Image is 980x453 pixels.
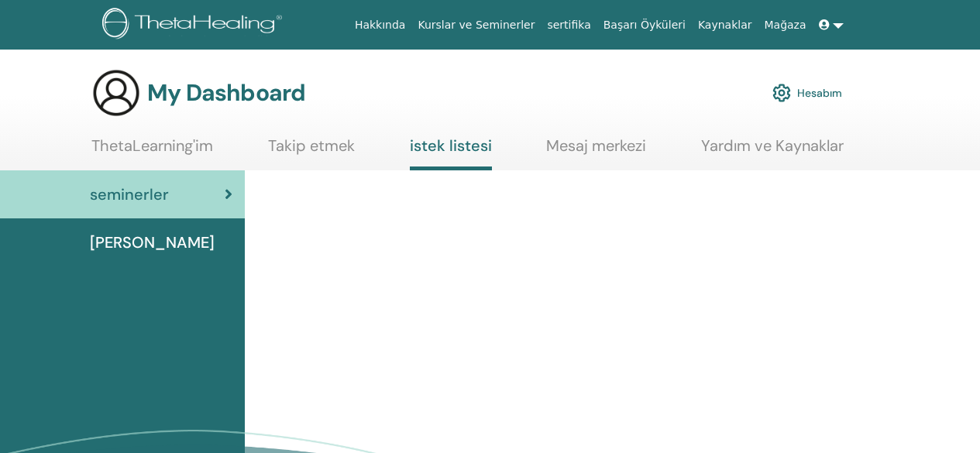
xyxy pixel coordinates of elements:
a: Hesabım [772,76,842,110]
span: seminerler [90,183,169,206]
a: ThetaLearning'im [91,136,213,166]
a: Hakkında [349,11,412,39]
a: Mağaza [758,11,812,39]
a: Yardım ve Kaynaklar [701,136,844,166]
img: cog.svg [772,80,791,106]
a: Kaynaklar [692,11,758,39]
a: Başarı Öyküleri [597,11,692,39]
img: generic-user-icon.jpg [91,68,141,118]
a: Kurslar ve Seminerler [411,11,541,39]
img: logo.png [102,8,287,43]
a: istek listesi [410,136,492,170]
a: sertifika [541,11,597,39]
a: Mesaj merkezi [546,136,646,166]
h3: My Dashboard [147,79,305,107]
span: [PERSON_NAME] [90,231,215,254]
a: Takip etmek [268,136,355,166]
